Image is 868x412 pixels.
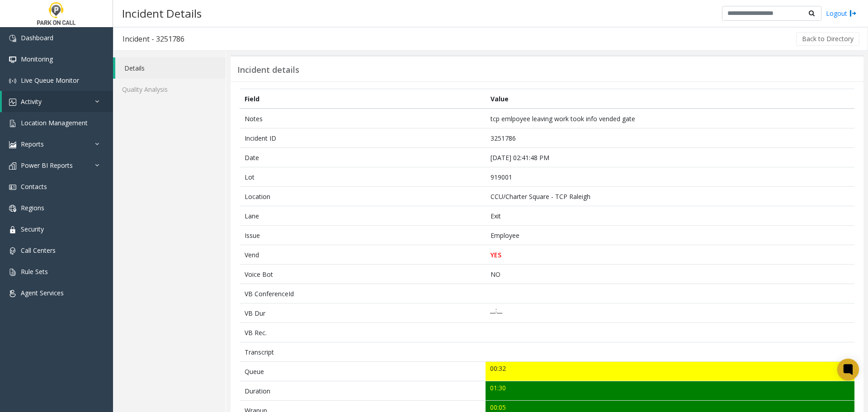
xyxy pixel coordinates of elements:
img: 'icon' [9,290,16,297]
img: 'icon' [9,162,16,170]
td: Issue [240,226,486,245]
span: Call Centers [21,246,56,255]
p: YES [491,250,850,260]
span: Monitoring [21,55,53,63]
img: 'icon' [9,141,16,148]
span: Regions [21,204,44,212]
img: 'icon' [9,56,16,63]
td: Exit [486,206,854,226]
img: 'icon' [9,184,16,191]
span: Power BI Reports [21,161,73,170]
td: Lane [240,206,486,226]
td: VB Dur [240,303,486,323]
span: Rule Sets [21,267,48,276]
td: Notes [240,109,486,128]
h3: Incident details [237,65,299,75]
img: 'icon' [9,269,16,276]
img: 'icon' [9,99,16,106]
a: Quality Analysis [113,79,226,100]
img: 'icon' [9,35,16,42]
td: Incident ID [240,128,486,148]
span: Location Management [21,118,88,127]
img: 'icon' [9,205,16,212]
td: Queue [240,362,486,381]
td: Voice Bot [240,265,486,284]
a: Logout [826,9,857,18]
td: 919001 [486,167,854,187]
a: Details [115,57,226,79]
th: Value [486,89,854,109]
span: Activity [21,97,42,106]
span: Live Queue Monitor [21,76,79,85]
td: Location [240,187,486,206]
span: Dashboard [21,33,53,42]
a: Activity [2,91,113,112]
h3: Incident Details [118,2,206,24]
span: Reports [21,140,44,148]
p: NO [491,270,850,279]
img: 'icon' [9,120,16,127]
td: 3251786 [486,128,854,148]
button: Back to Directory [796,32,859,46]
td: Vend [240,245,486,265]
th: Field [240,89,486,109]
td: 00:32 [486,362,854,381]
td: __:__ [486,303,854,323]
td: Lot [240,167,486,187]
td: Date [240,148,486,167]
h3: Incident - 3251786 [113,28,193,49]
img: 'icon' [9,226,16,233]
img: 'icon' [9,247,16,255]
img: logout [849,9,857,18]
td: CCU/Charter Square - TCP Raleigh [486,187,854,206]
span: Contacts [21,182,47,191]
span: Agent Services [21,289,64,297]
td: VB ConferenceId [240,284,486,303]
td: [DATE] 02:41:48 PM [486,148,854,167]
td: Duration [240,381,486,401]
img: 'icon' [9,77,16,85]
td: Employee [486,226,854,245]
td: tcp emlpoyee leaving work took info vended gate [486,109,854,128]
span: Security [21,225,44,233]
td: VB Rec. [240,323,486,342]
td: 01:30 [486,381,854,401]
td: Transcript [240,342,486,362]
